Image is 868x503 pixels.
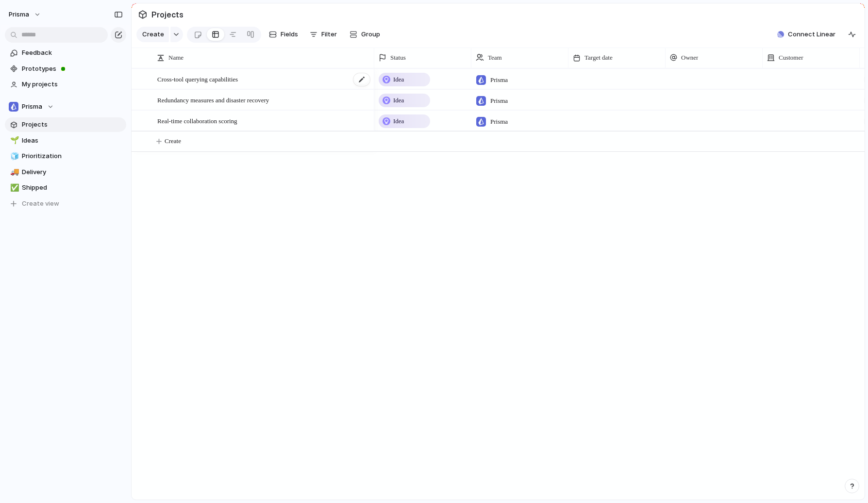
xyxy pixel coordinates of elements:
[306,27,341,42] button: Filter
[393,116,404,126] span: Idea
[22,167,123,177] span: Delivery
[22,102,42,112] span: Prisma
[168,53,184,63] span: Name
[22,64,123,74] span: Prototypes
[4,7,46,22] button: Prisma
[22,151,123,161] span: Prioritization
[5,46,126,60] a: Feedback
[5,62,126,76] a: Prototypes
[5,180,126,195] a: ✅Shipped
[281,30,298,39] span: Fields
[9,136,18,146] button: 🌱
[5,99,126,114] button: Prisma
[165,136,181,146] span: Create
[10,166,17,178] div: 🚚
[490,96,508,106] span: Prisma
[9,183,18,193] button: ✅
[345,27,385,42] button: Group
[157,73,238,84] span: Cross-tool querying capabilities
[5,117,126,132] a: Projects
[490,117,508,127] span: Prisma
[5,133,126,148] a: 🌱Ideas
[393,96,404,105] span: Idea
[390,53,406,63] span: Status
[10,151,17,162] div: 🧊
[5,165,126,179] a: 🚚Delivery
[157,115,237,126] span: Real-time collaboration scoring
[5,196,126,211] button: Create view
[361,30,380,39] span: Group
[681,53,698,63] span: Owner
[157,94,269,105] span: Redundancy measures and disaster recovery
[10,135,17,146] div: 🌱
[22,199,59,209] span: Create view
[22,136,123,146] span: Ideas
[136,27,169,42] button: Create
[773,27,839,42] button: Connect Linear
[788,30,835,39] span: Connect Linear
[10,182,17,194] div: ✅
[779,53,803,63] span: Customer
[22,80,123,89] span: My projects
[265,27,302,42] button: Fields
[584,53,613,63] span: Target date
[488,53,502,63] span: Team
[22,183,123,193] span: Shipped
[321,30,337,39] span: Filter
[393,75,404,84] span: Idea
[142,30,164,39] span: Create
[5,77,126,92] a: My projects
[5,149,126,163] a: 🧊Prioritization
[9,151,18,161] button: 🧊
[22,48,123,58] span: Feedback
[9,167,18,177] button: 🚚
[490,75,508,85] span: Prisma
[150,6,185,23] span: Projects
[9,10,29,19] span: Prisma
[22,120,123,130] span: Projects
